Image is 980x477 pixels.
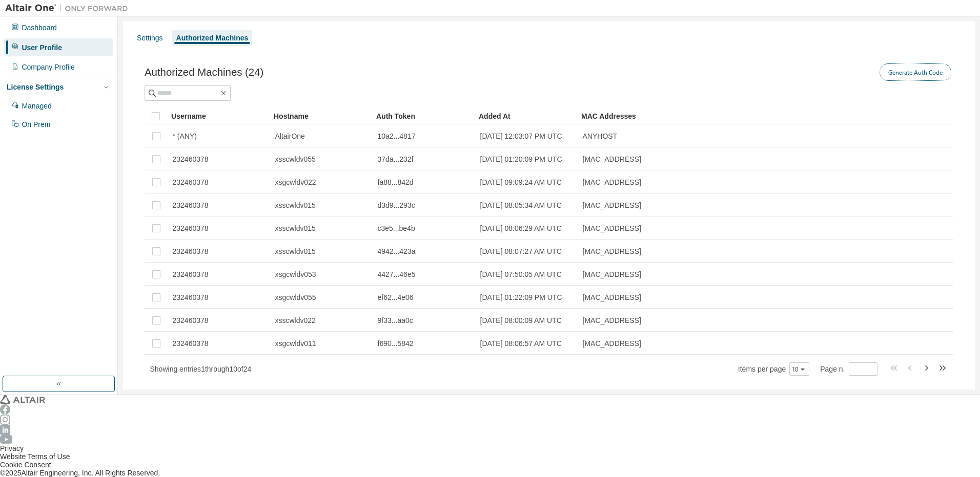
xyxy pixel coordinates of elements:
span: AltairOne [275,132,305,140]
span: 232460378 [173,178,209,186]
div: Auth Token [376,108,471,124]
span: [DATE] 08:06:57 AM UTC [480,339,562,348]
span: 37da...232f [378,155,414,163]
button: Generate Auth Code [880,63,951,81]
span: 232460378 [173,293,209,301]
div: Username [171,108,266,124]
span: 4942...423a [378,247,416,255]
span: xsgcwldv011 [275,339,316,348]
span: xsscwldv022 [275,316,316,324]
div: Managed [22,102,51,110]
span: [DATE] 08:00:09 AM UTC [480,316,562,324]
span: xsgcwldv055 [275,293,316,301]
span: 9f33...aa0c [378,316,413,324]
span: fa88...842d [378,178,414,186]
span: 232460378 [173,247,209,255]
div: Dashboard [22,24,57,32]
span: Page n. [820,362,877,376]
span: xsgcwldv053 [275,270,316,278]
span: xsscwldv015 [275,247,316,255]
span: f690...5842 [378,339,414,348]
div: Added At [479,108,573,124]
span: xsscwldv015 [275,201,316,209]
span: 232460378 [173,316,209,324]
span: d3d9...293c [378,201,415,209]
div: Hostname [274,108,368,124]
div: MAC Addresses [581,108,852,124]
span: 10a2...4817 [378,132,416,140]
span: [DATE] 08:07:27 AM UTC [480,247,562,255]
span: [MAC_ADDRESS] [583,293,641,301]
span: 4427...46e5 [378,270,416,278]
span: 232460378 [173,224,209,232]
span: [DATE] 01:20:09 PM UTC [480,155,562,163]
span: [DATE] 08:06:29 AM UTC [480,224,562,232]
span: ef62...4e06 [378,293,414,301]
span: 232460378 [173,201,209,209]
span: [MAC_ADDRESS] [583,155,641,163]
span: [MAC_ADDRESS] [583,270,641,278]
div: On Prem [22,120,50,128]
span: [MAC_ADDRESS] [583,224,641,232]
div: Company Profile [22,63,75,71]
span: [MAC_ADDRESS] [583,201,641,209]
div: Authorized Machines [176,34,249,42]
span: c3e5...be4b [378,224,415,232]
span: [MAC_ADDRESS] [583,247,641,255]
span: Authorized Machines (24) [145,67,263,78]
span: [MAC_ADDRESS] [583,316,641,324]
span: [MAC_ADDRESS] [583,339,641,348]
span: xsgcwldv022 [275,178,316,186]
button: 10 [792,365,807,373]
span: 232460378 [173,339,209,348]
span: [DATE] 01:22:09 PM UTC [480,293,562,301]
span: [DATE] 12:03:07 PM UTC [480,132,562,140]
span: [DATE] 08:05:34 AM UTC [480,201,562,209]
div: License Settings [7,83,64,91]
img: Altair One [5,3,133,13]
span: Showing entries 1 through 10 of 24 [150,365,252,373]
span: [DATE] 07:50:05 AM UTC [480,270,562,278]
span: [MAC_ADDRESS] [583,178,641,186]
span: * (ANY) [173,132,197,140]
span: 232460378 [173,155,209,163]
div: Settings [137,34,163,42]
span: xsscwldv015 [275,224,316,232]
span: Items per page [738,362,809,376]
span: 232460378 [173,270,209,278]
span: [DATE] 09:09:24 AM UTC [480,178,562,186]
div: User Profile [22,44,62,52]
span: ANYHOST [583,132,618,140]
span: xsscwldv055 [275,155,316,163]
